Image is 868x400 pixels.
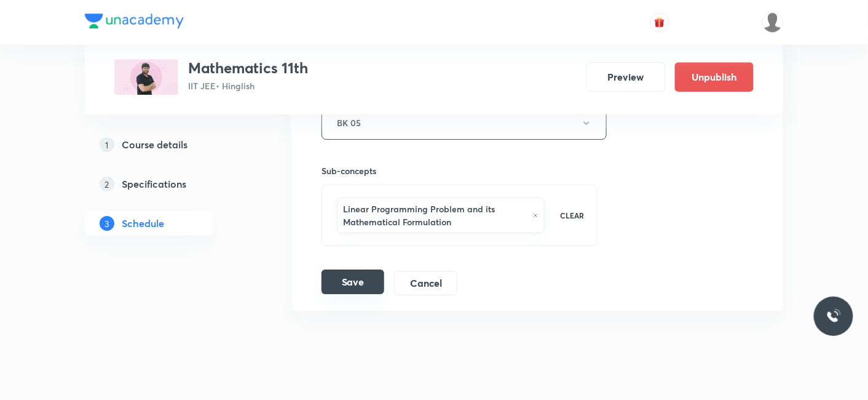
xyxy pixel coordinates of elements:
img: CF0DA373-FB35-44B8-8289-E2E53BE2B9FC_plus.png [114,59,178,95]
a: 1Course details [85,132,252,157]
a: Company Logo [85,14,184,31]
img: ttu [826,309,841,324]
h5: Schedule [122,216,164,231]
p: IIT JEE • Hinglish [188,79,308,92]
h5: Specifications [122,177,186,191]
a: 2Specifications [85,172,252,196]
button: Unpublish [675,62,754,92]
h6: Linear Programming Problem and its Mathematical Formulation [343,202,527,228]
p: 3 [100,216,114,231]
button: avatar [650,12,669,32]
p: 1 [100,137,114,152]
p: 2 [100,177,114,191]
img: avatar [654,17,665,28]
button: Save [322,270,384,294]
button: BK 05 [322,106,607,140]
img: Company Logo [85,14,184,28]
h5: Course details [122,137,187,152]
h3: Mathematics 11th [188,59,308,77]
h6: Sub-concepts [322,164,598,177]
p: CLEAR [561,210,585,221]
button: Cancel [394,271,457,295]
button: Preview [586,62,665,92]
img: Mukesh Gupta [762,12,783,33]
